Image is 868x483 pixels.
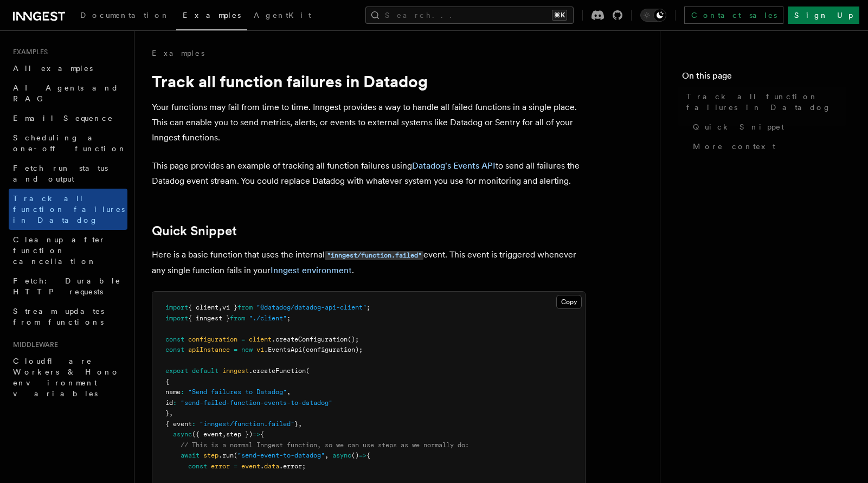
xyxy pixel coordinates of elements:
[325,452,329,459] span: ,
[9,78,127,108] a: AI Agents and RAG
[74,3,176,29] a: Documentation
[682,69,846,87] h4: On this page
[9,230,127,271] a: Cleanup after function cancellation
[351,452,359,459] span: ()
[9,340,58,349] span: Middleware
[181,399,332,407] span: "send-failed-function-events-to-datadog"
[211,462,230,470] span: error
[13,235,106,266] span: Cleanup after function cancellation
[412,160,496,171] a: Datadog's Events API
[682,87,846,117] a: Track all function failures in Datadog
[80,11,170,20] span: Documentation
[192,367,218,375] span: default
[254,11,311,20] span: AgentKit
[188,462,207,470] span: const
[181,388,184,396] span: :
[203,452,218,459] span: step
[165,367,188,375] span: export
[9,158,127,189] a: Fetch run status and output
[13,114,113,123] span: Email Sequence
[226,430,253,438] span: step })
[367,452,370,459] span: {
[689,117,846,137] a: Quick Snippet
[152,247,586,278] p: Here is a basic function that uses the internal event. This event is triggered whenever any singl...
[188,346,230,353] span: apiInstance
[287,314,291,322] span: ;
[249,367,306,375] span: .createFunction
[181,441,469,449] span: // This is a normal Inngest function, so we can use steps as we normally do:
[13,194,125,224] span: Track all function failures in Datadog
[9,351,127,403] a: Cloudflare Workers & Hono environment variables
[9,189,127,230] a: Track all function failures in Datadog
[192,430,222,438] span: ({ event
[188,304,218,311] span: { client
[152,158,586,189] p: This page provides an example of tracking all function failures using to send all failures the Da...
[152,223,237,239] a: Quick Snippet
[348,336,359,343] span: ();
[241,346,253,353] span: new
[260,462,264,470] span: .
[222,367,249,375] span: inngest
[165,304,188,311] span: import
[237,452,325,459] span: "send-event-to-datadog"
[686,91,846,113] span: Track all function failures in Datadog
[13,83,119,103] span: AI Agents and RAG
[9,108,127,128] a: Email Sequence
[298,420,302,428] span: ,
[165,409,169,417] span: }
[165,346,184,353] span: const
[294,420,298,428] span: }
[13,133,127,153] span: Scheduling a one-off function
[165,336,184,343] span: const
[256,304,367,311] span: "@datadog/datadog-api-client"
[200,420,294,428] span: "inngest/function.failed"
[256,346,264,353] span: v1
[9,59,127,78] a: All examples
[222,304,237,311] span: v1 }
[152,100,586,145] p: Your functions may fail from time to time. Inngest provides a way to handle all failed functions ...
[684,7,783,24] a: Contact sales
[359,452,367,459] span: =>
[249,336,272,343] span: client
[693,121,784,132] span: Quick Snippet
[188,388,287,396] span: "Send failures to Datadog"
[253,430,260,438] span: =>
[241,462,260,470] span: event
[230,314,245,322] span: from
[13,307,104,326] span: Stream updates from functions
[188,314,230,322] span: { inngest }
[272,336,348,343] span: .createConfiguration
[640,9,666,22] button: Toggle dark mode
[9,271,127,301] a: Fetch: Durable HTTP requests
[325,251,423,260] code: "inngest/function.failed"
[165,314,188,322] span: import
[181,452,200,459] span: await
[9,48,48,56] span: Examples
[13,164,108,183] span: Fetch run status and output
[249,314,287,322] span: "./client"
[165,420,192,428] span: { event
[222,430,226,438] span: ,
[306,367,310,375] span: (
[689,137,846,156] a: More context
[173,430,192,438] span: async
[165,388,181,396] span: name
[264,462,279,470] span: data
[234,346,237,353] span: =
[152,48,204,59] a: Examples
[247,3,318,29] a: AgentKit
[9,128,127,158] a: Scheduling a one-off function
[367,304,370,311] span: ;
[271,265,352,275] a: Inngest environment
[152,72,586,91] h1: Track all function failures in Datadog
[188,336,237,343] span: configuration
[13,276,121,296] span: Fetch: Durable HTTP requests
[287,388,291,396] span: ,
[332,452,351,459] span: async
[693,141,775,152] span: More context
[264,346,302,353] span: .EventsApi
[169,409,173,417] span: ,
[13,357,120,398] span: Cloudflare Workers & Hono environment variables
[556,295,582,309] button: Copy
[173,399,177,407] span: :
